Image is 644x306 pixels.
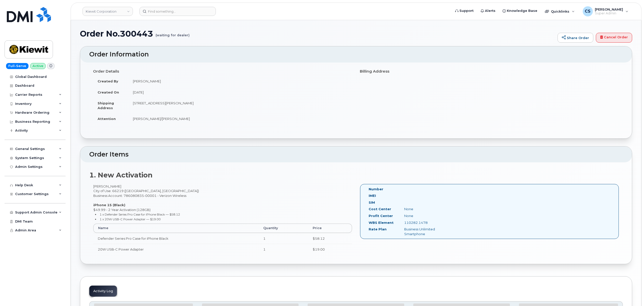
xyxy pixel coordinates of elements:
label: Profit Center [369,213,393,218]
th: Price [308,224,352,233]
strong: Created By [98,79,118,83]
div: 110282.1478 [400,220,450,225]
div: None [400,213,450,218]
td: 20W USB-C Power Adapter [93,244,259,255]
h4: Billing Address [360,69,619,74]
label: Rate Plan [369,227,387,232]
th: Name [93,224,259,233]
strong: Created On [98,90,119,94]
small: 1 x Defender Series Pro Case for iPhone Black — $58.12 [100,212,180,216]
strong: Attention [98,117,116,121]
td: 1 [259,244,308,255]
td: [STREET_ADDRESS][PERSON_NAME] [128,98,352,113]
strong: 1. New Activation [89,171,153,179]
strong: iPhone 15 (Black) [93,203,125,207]
div: None [400,207,450,211]
label: SIM [369,200,375,205]
td: [PERSON_NAME]/[PERSON_NAME] [128,113,352,124]
small: 1 x 20W USB-C Power Adapter — $19.00 [100,217,161,221]
h2: Order Items [89,151,623,158]
label: IMEI [369,193,376,198]
td: [PERSON_NAME] [128,76,352,87]
th: Quantity [259,224,308,233]
td: [DATE] [128,87,352,98]
h2: Order Information [89,51,623,58]
div: Business Unlimited Smartphone [400,227,450,236]
strong: Shipping Address [98,101,114,110]
a: Cancel Order [596,33,632,43]
h4: Order Details [93,69,352,74]
td: 1 [259,233,308,244]
td: $19.00 [308,244,352,255]
div: [PERSON_NAME] City of Use: 66219 ([GEOGRAPHIC_DATA], [GEOGRAPHIC_DATA]) Business Account: 7860808... [89,184,356,259]
td: Defender Series Pro Case for iPhone Black [93,233,259,244]
td: $58.12 [308,233,352,244]
a: Share Order [558,33,593,43]
label: WBS Element [369,220,394,225]
h1: Order No.300443 [80,29,555,38]
label: Cost Center [369,207,391,211]
label: Number [369,187,383,192]
small: (waiting for dealer) [156,29,190,37]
